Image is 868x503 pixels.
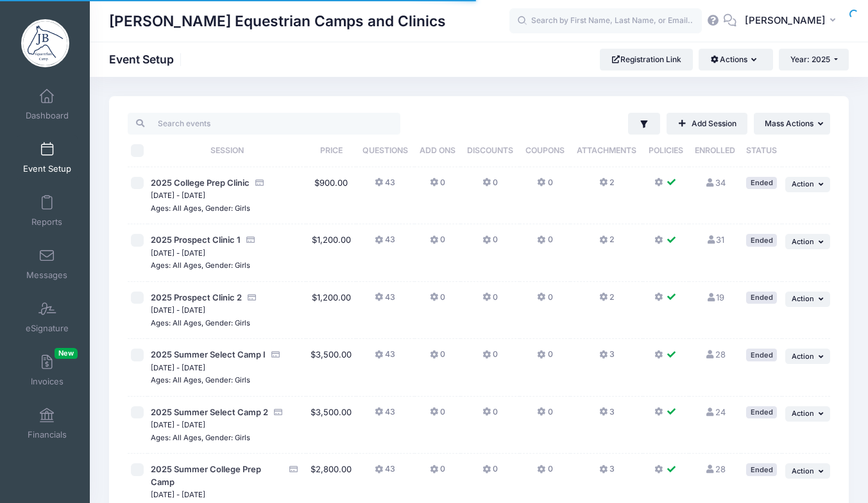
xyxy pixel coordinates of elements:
button: 0 [482,463,498,482]
input: Search by First Name, Last Name, or Email... [509,8,702,34]
button: 0 [482,234,498,252]
button: 43 [375,177,395,195]
button: 3 [599,463,615,482]
span: Reports [31,217,62,227]
a: 34 [705,177,726,188]
button: Action [785,177,830,192]
i: Accepting Credit Card Payments [288,465,298,474]
small: [DATE] - [DATE] [151,249,205,258]
button: 0 [482,406,498,425]
div: Ended [746,406,777,418]
button: 3 [599,406,615,425]
th: Status [741,135,782,167]
button: Action [785,406,830,422]
button: 2 [599,234,615,252]
small: Ages: All Ages, Gender: Girls [151,375,250,384]
button: 0 [430,349,445,367]
a: InvoicesNew [17,348,78,393]
a: 24 [705,407,726,417]
span: eSignature [26,323,69,334]
span: Questions [362,145,408,155]
button: 2 [599,292,615,310]
div: Ended [746,349,777,361]
span: Dashboard [26,110,69,121]
span: [PERSON_NAME] [745,13,826,28]
button: 43 [375,234,395,252]
img: Jessica Braswell Equestrian Camps and Clinics [21,19,69,67]
button: Year: 2025 [779,49,849,70]
button: 0 [430,406,445,425]
button: 0 [537,177,552,195]
td: $3,500.00 [306,397,356,454]
button: 0 [482,349,498,367]
button: 0 [537,406,552,425]
th: Session [148,135,306,167]
span: Policies [649,145,683,155]
span: 2025 Summer Select Camp 2 [151,407,268,417]
span: 2025 Prospect Clinic 1 [151,235,241,245]
a: 28 [705,464,726,474]
span: Action [792,179,814,188]
span: Action [792,294,814,303]
i: Accepting Credit Card Payments [245,236,255,244]
span: 2025 Summer College Prep Camp [151,464,261,487]
span: Messages [26,270,67,281]
button: 0 [430,234,445,252]
span: New [55,348,78,359]
button: Action [785,234,830,249]
span: Action [792,409,814,418]
a: 31 [706,235,724,245]
button: 43 [375,349,395,367]
div: Ended [746,234,777,246]
th: Price [306,135,356,167]
button: 3 [599,349,615,367]
small: Ages: All Ages, Gender: Girls [151,261,250,270]
h1: [PERSON_NAME] Equestrian Camps and Clinics [109,6,446,36]
td: $3,500.00 [306,339,356,397]
small: [DATE] - [DATE] [151,306,205,315]
i: Accepting Credit Card Payments [270,350,280,359]
span: Action [792,466,814,475]
button: 0 [537,234,552,252]
a: Dashboard [17,82,78,127]
button: 0 [430,177,445,195]
i: Accepting Credit Card Payments [273,408,283,416]
span: 2025 Summer Select Camp I [151,349,266,359]
button: Actions [699,49,772,70]
small: Ages: All Ages, Gender: Girls [151,318,250,327]
td: $1,200.00 [306,224,356,282]
small: [DATE] - [DATE] [151,420,205,429]
small: Ages: All Ages, Gender: Girls [151,433,250,442]
span: Attachments [577,145,636,155]
div: Ended [746,463,777,475]
a: 28 [705,349,726,359]
span: Year: 2025 [790,54,830,64]
button: Action [785,292,830,307]
span: Financials [28,429,67,440]
small: [DATE] - [DATE] [151,490,205,499]
button: 0 [482,292,498,310]
div: Ended [746,292,777,304]
th: Policies [643,135,689,167]
span: Action [792,237,814,246]
a: Registration Link [600,49,693,70]
small: [DATE] - [DATE] [151,363,205,372]
span: 2025 Prospect Clinic 2 [151,292,242,302]
a: Add Session [667,113,747,135]
a: Reports [17,188,78,233]
a: Messages [17,242,78,286]
span: Mass Actions [765,119,813,128]
button: 0 [537,292,552,310]
button: Action [785,349,830,364]
button: 0 [430,292,445,310]
a: Financials [17,401,78,446]
span: 2025 College Prep Clinic [151,177,250,188]
span: Invoices [31,376,64,387]
th: Attachments [570,135,643,167]
button: 0 [482,177,498,195]
button: 43 [375,406,395,425]
div: Ended [746,177,777,189]
button: 0 [430,463,445,482]
th: Enrolled [689,135,741,167]
button: 0 [537,463,552,482]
